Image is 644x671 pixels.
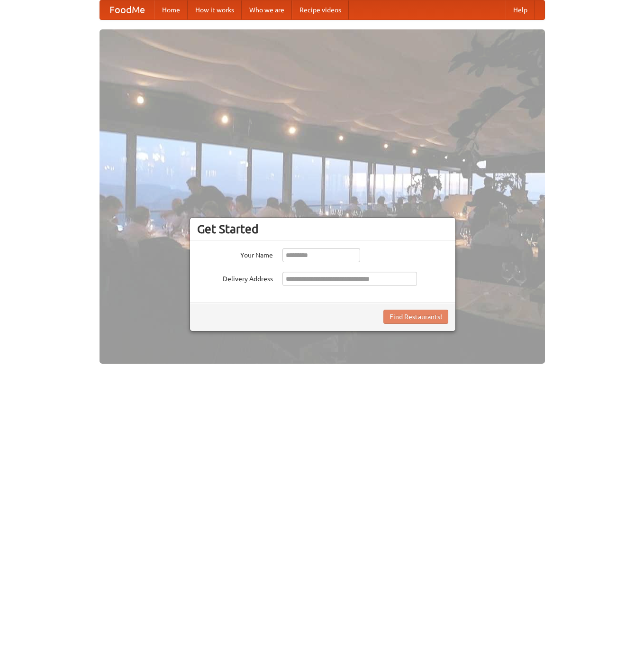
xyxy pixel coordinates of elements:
[197,248,273,260] label: Your Name
[506,0,535,19] a: Help
[154,0,188,19] a: Home
[242,0,292,19] a: Who we are
[197,272,273,284] label: Delivery Address
[188,0,242,19] a: How it works
[292,0,349,19] a: Recipe videos
[197,222,448,236] h3: Get Started
[100,0,154,19] a: FoodMe
[383,310,448,324] button: Find Restaurants!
